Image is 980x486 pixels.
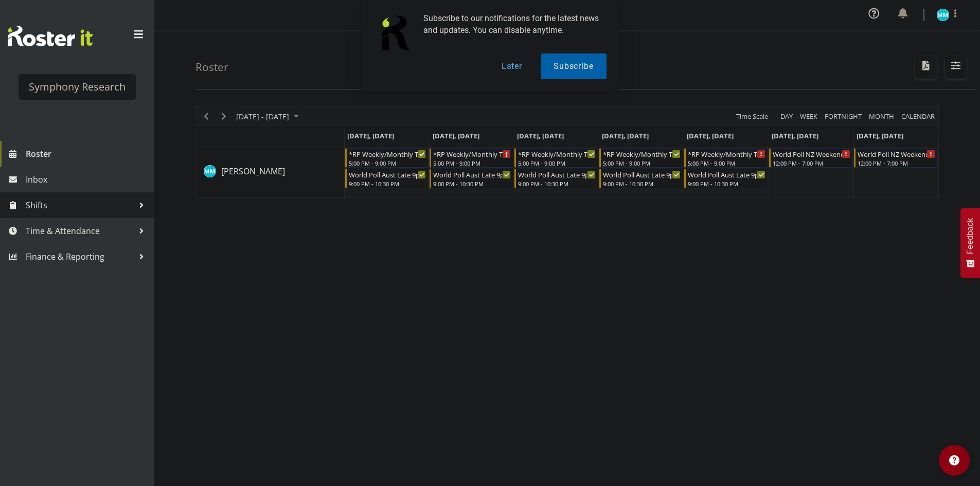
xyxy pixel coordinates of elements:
[235,110,290,123] span: [DATE] - [DATE]
[433,159,511,167] div: 5:00 PM - 9:00 PM
[824,110,863,123] span: Fortnight
[867,110,896,123] button: Timeline Month
[773,149,850,159] div: World Poll NZ Weekends
[966,218,975,254] span: Feedback
[688,159,765,167] div: 5:00 PM - 9:00 PM
[217,110,231,123] button: Next
[960,208,980,278] button: Feedback - Show survey
[858,159,935,167] div: 12:00 PM - 7:00 PM
[779,110,794,123] span: Day
[345,147,938,198] table: Timeline Week of September 13, 2025
[514,169,598,188] div: Murphy Mulholland"s event - World Poll Aust Late 9p~10:30p Begin From Wednesday, September 10, 20...
[518,149,596,159] div: *RP Weekly/Monthly Tracks
[415,12,607,36] div: Subscribe to our notifications for the latest news and updates. You can disable anytime.
[221,165,285,177] a: [PERSON_NAME]
[688,149,765,159] div: *RP Weekly/Monthly Tracks
[195,105,939,199] div: Timeline Week of September 13, 2025
[514,148,598,168] div: Murphy Mulholland"s event - *RP Weekly/Monthly Tracks Begin From Wednesday, September 10, 2025 at...
[430,169,513,188] div: Murphy Mulholland"s event - World Poll Aust Late 9p~10:30p Begin From Tuesday, September 9, 2025 ...
[603,149,681,159] div: *RP Weekly/Monthly Tracks
[799,110,818,123] span: Week
[949,455,959,465] img: help-xxl-2.png
[735,110,769,123] span: Time Scale
[433,131,479,140] span: [DATE], [DATE]
[347,131,394,140] span: [DATE], [DATE]
[599,148,683,168] div: Murphy Mulholland"s event - *RP Weekly/Monthly Tracks Begin From Thursday, September 11, 2025 at ...
[687,131,734,140] span: [DATE], [DATE]
[900,110,937,123] button: Month
[433,149,511,159] div: *RP Weekly/Monthly Tracks
[433,169,511,179] div: World Poll Aust Late 9p~10:30p
[26,197,134,213] span: Shifts
[688,169,765,179] div: World Poll Aust Late 9p~10:30p
[349,159,426,167] div: 5:00 PM - 9:00 PM
[430,148,513,168] div: Murphy Mulholland"s event - *RP Weekly/Monthly Tracks Begin From Tuesday, September 9, 2025 at 5:...
[221,166,285,177] span: [PERSON_NAME]
[798,110,819,123] button: Timeline Week
[684,169,768,188] div: Murphy Mulholland"s event - World Poll Aust Late 9p~10:30p Begin From Friday, September 12, 2025 ...
[599,169,683,188] div: Murphy Mulholland"s event - World Poll Aust Late 9p~10:30p Begin From Thursday, September 11, 202...
[200,110,213,123] button: Previous
[541,53,606,79] button: Subscribe
[518,179,596,188] div: 9:00 PM - 10:30 PM
[688,179,765,188] div: 9:00 PM - 10:30 PM
[345,148,429,168] div: Murphy Mulholland"s event - *RP Weekly/Monthly Tracks Begin From Monday, September 8, 2025 at 5:0...
[349,169,426,179] div: World Poll Aust Late 9p~10:30p
[779,110,795,123] button: Timeline Day
[489,53,535,79] button: Later
[602,131,649,140] span: [DATE], [DATE]
[26,223,134,239] span: Time & Attendance
[235,110,304,123] button: September 08 - 14, 2025
[345,169,429,188] div: Murphy Mulholland"s event - World Poll Aust Late 9p~10:30p Begin From Monday, September 8, 2025 a...
[900,110,936,123] span: calendar
[603,159,681,167] div: 5:00 PM - 9:00 PM
[518,159,596,167] div: 5:00 PM - 9:00 PM
[518,169,596,179] div: World Poll Aust Late 9p~10:30p
[823,110,864,123] button: Fortnight
[735,110,770,123] button: Time Scale
[26,249,134,264] span: Finance & Reporting
[858,149,935,159] div: World Poll NZ Weekends
[196,147,345,198] td: Murphy Mulholland resource
[433,179,511,188] div: 9:00 PM - 10:30 PM
[773,159,850,167] div: 12:00 PM - 7:00 PM
[26,172,149,187] span: Inbox
[374,12,415,53] img: notification icon
[215,105,233,127] div: Next
[854,148,938,168] div: Murphy Mulholland"s event - World Poll NZ Weekends Begin From Sunday, September 14, 2025 at 12:00...
[198,105,215,127] div: Previous
[684,148,768,168] div: Murphy Mulholland"s event - *RP Weekly/Monthly Tracks Begin From Friday, September 12, 2025 at 5:...
[603,169,681,179] div: World Poll Aust Late 9p~10:30p
[349,149,426,159] div: *RP Weekly/Monthly Tracks
[517,131,564,140] span: [DATE], [DATE]
[349,179,426,188] div: 9:00 PM - 10:30 PM
[857,131,903,140] span: [DATE], [DATE]
[772,131,818,140] span: [DATE], [DATE]
[603,179,681,188] div: 9:00 PM - 10:30 PM
[769,148,853,168] div: Murphy Mulholland"s event - World Poll NZ Weekends Begin From Saturday, September 13, 2025 at 12:...
[868,110,895,123] span: Month
[26,146,149,161] span: Roster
